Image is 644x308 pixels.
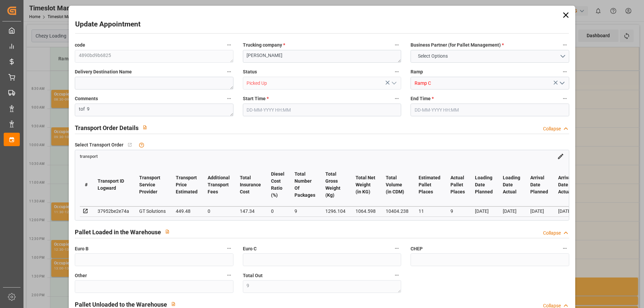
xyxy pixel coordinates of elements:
textarea: tof 9 [75,104,233,116]
span: Trucking company [243,42,285,49]
div: 0 [271,207,284,215]
span: Select Options [415,53,451,60]
th: Total Gross Weight (Kg) [320,163,351,206]
input: DD-MM-YYYY HH:MM [411,104,569,116]
div: 9 [294,207,315,215]
span: transport [80,154,98,159]
span: Start Time [243,95,269,102]
div: 11 [419,207,440,215]
div: 10404.238 [386,207,409,215]
div: Collapse [543,230,561,237]
div: 37952be2e74a [98,207,129,215]
span: CHEP [411,245,423,252]
div: 449.48 [176,207,198,215]
th: Loading Date Actual [498,163,525,206]
button: Trucking company * [392,41,401,49]
input: Type to search/select [243,77,401,89]
button: Euro B [225,244,233,253]
div: 147.34 [240,207,261,215]
button: Delivery Destination Name [225,67,233,76]
th: Estimated Pallet Places [414,163,445,206]
th: Total Number Of Packages [289,163,320,206]
span: Euro C [243,245,257,252]
th: Total Net Weight (in KG) [351,163,381,206]
button: End Time * [560,94,569,103]
span: Total Out [243,272,263,279]
button: Other [225,271,233,280]
div: [DATE] [558,207,572,215]
button: View description [161,225,174,238]
div: Collapse [543,125,561,132]
textarea: 9 [243,280,401,293]
span: Business Partner (for Pallet Management) [411,42,504,49]
button: Comments [225,94,233,103]
button: open menu [556,78,567,88]
span: Ramp [411,68,423,75]
th: Arrival Date Actual [553,163,577,206]
th: Transport Service Provider [134,163,171,206]
button: open menu [411,50,569,63]
button: Ramp [560,67,569,76]
th: Loading Date Planned [470,163,498,206]
th: Total Insurance Cost [235,163,266,206]
button: Business Partner (for Pallet Management) * [560,41,569,49]
div: [DATE] [503,207,520,215]
button: Euro C [392,244,401,253]
div: 0 [208,207,230,215]
th: Diesel Cost Ratio (%) [266,163,289,206]
button: open menu [389,78,399,88]
button: Start Time * [392,94,401,103]
th: Arrival Date Planned [525,163,553,206]
div: [DATE] [475,207,493,215]
div: 1064.598 [356,207,376,215]
button: code [225,41,233,49]
span: Euro B [75,245,89,252]
span: End Time [411,95,434,102]
h2: Transport Order Details [75,123,139,132]
input: DD-MM-YYYY HH:MM [243,104,401,116]
input: Type to search/select [411,77,569,89]
button: Total Out [392,271,401,280]
span: Select Transport Order [75,141,123,148]
span: Delivery Destination Name [75,68,132,75]
span: Comments [75,95,98,102]
button: View description [139,121,151,134]
div: [DATE] [530,207,548,215]
span: Other [75,272,87,279]
th: Transport Price Estimated [171,163,203,206]
th: # [80,163,93,206]
textarea: 4890bd9b6825 [75,50,233,63]
div: 9 [450,207,465,215]
div: GT Solutions [139,207,166,215]
th: Total Volume (in CDM) [381,163,414,206]
a: transport [80,153,98,159]
th: Actual Pallet Places [445,163,470,206]
div: 1296.104 [325,207,345,215]
h2: Pallet Loaded in the Warehouse [75,228,161,237]
button: CHEP [560,244,569,253]
th: Additional Transport Fees [203,163,235,206]
span: code [75,42,85,49]
button: Status [392,67,401,76]
textarea: [PERSON_NAME] [243,50,401,63]
span: Status [243,68,257,75]
h2: Update Appointment [75,19,141,30]
th: Transport ID Logward [93,163,134,206]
